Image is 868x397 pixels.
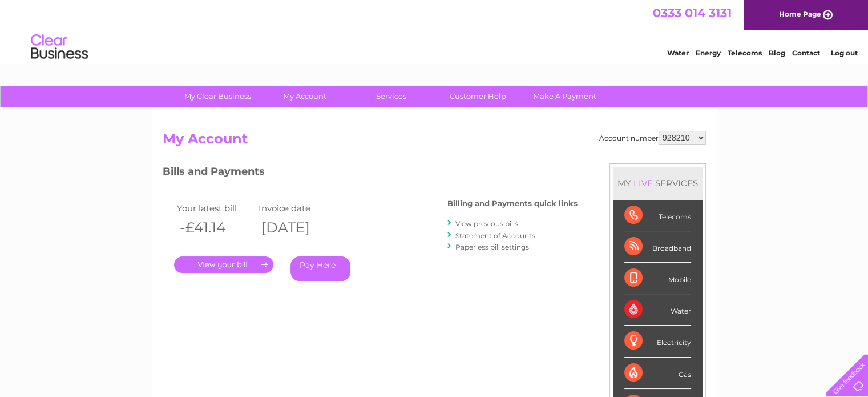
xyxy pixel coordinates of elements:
a: Pay Here [290,256,350,281]
div: Broadband [624,231,691,263]
a: View previous bills [455,219,518,228]
div: Telecoms [624,200,691,231]
div: Clear Business is a trading name of Verastar Limited (registered in [GEOGRAPHIC_DATA] No. 3667643... [165,6,704,55]
div: Account number [599,131,706,145]
a: Make A Payment [518,86,612,107]
h3: Bills and Payments [163,163,578,183]
div: LIVE [631,178,655,189]
th: -£41.14 [174,216,256,239]
img: logo.png [30,30,88,65]
h4: Billing and Payments quick links [447,199,578,208]
a: . [174,256,273,273]
a: My Clear Business [171,86,265,107]
div: Gas [624,358,691,389]
a: My Account [257,86,352,107]
div: Electricity [624,326,691,357]
a: Services [344,86,438,107]
h2: My Account [163,131,706,153]
div: Water [624,294,691,326]
a: Water [667,49,689,57]
a: Log out [830,49,857,57]
a: 0333 014 3131 [653,6,732,20]
a: Statement of Accounts [455,231,535,240]
td: Invoice date [256,200,338,216]
a: Energy [696,49,721,57]
th: [DATE] [256,216,338,239]
a: Contact [792,49,820,57]
div: MY SERVICES [613,167,703,199]
a: Blog [769,49,785,57]
a: Telecoms [728,49,762,57]
a: Customer Help [431,86,525,107]
a: Paperless bill settings [455,243,529,251]
td: Your latest bill [174,200,256,216]
div: Mobile [624,263,691,294]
